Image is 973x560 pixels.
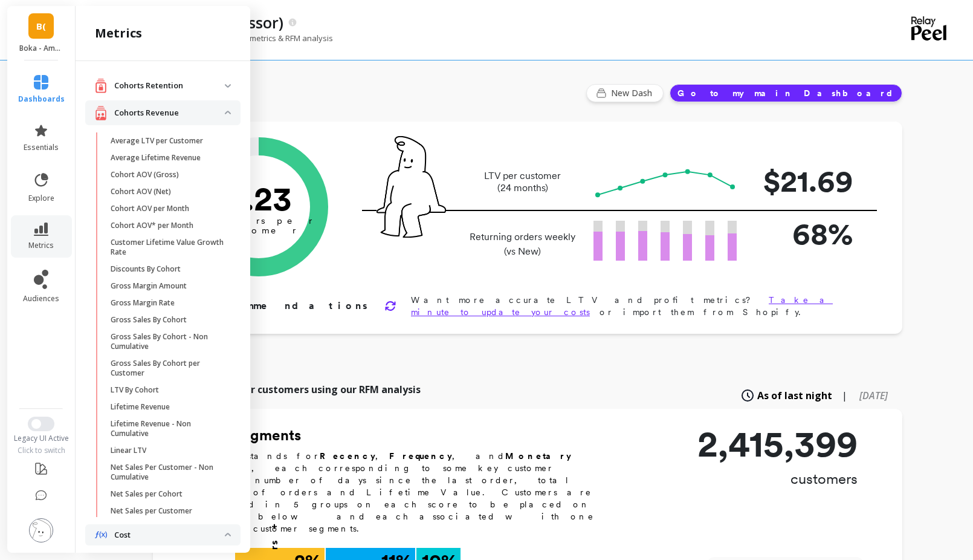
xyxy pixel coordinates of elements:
[111,221,193,230] p: Cohort AOV* per Month
[111,136,203,146] p: Average LTV per Customer
[194,299,370,313] p: Recommendations
[411,294,864,318] p: Want more accurate LTV and profit metrics? or import them from Shopify.
[23,294,59,304] span: audiences
[198,450,609,535] p: RFM stands for , , and , each corresponding to some key customer trait: number of days since the ...
[756,158,853,204] p: $21.69
[859,389,888,402] span: [DATE]
[28,417,54,431] button: Switch to New UI
[111,359,226,378] p: Gross Sales By Cohort per Customer
[320,451,375,461] b: Recency
[95,25,142,42] h2: metrics
[36,19,46,33] span: B(
[111,385,159,395] p: LTV By Cohort
[111,238,226,257] p: Customer Lifetime Value Growth Rate
[111,402,170,412] p: Lifetime Revenue
[377,136,446,238] img: pal seatted on line
[225,533,231,536] img: down caret icon
[111,281,187,291] p: Gross Margin Amount
[6,446,77,455] div: Click to switch
[611,87,656,99] span: New Dash
[28,241,54,250] span: metrics
[842,388,847,403] span: |
[198,426,609,445] h2: RFM Segments
[586,84,664,102] button: New Dash
[24,143,59,152] span: essentials
[111,264,181,274] p: Discounts By Cohort
[670,84,902,102] button: Go to my main Dashboard
[225,111,231,114] img: down caret icon
[111,170,179,180] p: Cohort AOV (Gross)
[756,211,853,256] p: 68%
[466,170,579,194] p: LTV per customer (24 months)
[6,434,77,443] div: Legacy UI Active
[111,506,192,516] p: Net Sales per Customer
[114,80,225,92] p: Cohorts Retention
[111,419,226,438] p: Lifetime Revenue - Non Cumulative
[111,298,175,308] p: Gross Margin Rate
[111,315,187,325] p: Gross Sales By Cohort
[18,94,65,104] span: dashboards
[221,225,297,236] tspan: customer
[111,489,183,499] p: Net Sales per Cohort
[95,78,107,93] img: navigation item icon
[225,84,231,88] img: down caret icon
[111,446,146,455] p: Linear LTV
[697,469,858,489] p: customers
[111,332,226,351] p: Gross Sales By Cohort - Non Cumulative
[95,531,107,539] img: navigation item icon
[111,187,171,197] p: Cohort AOV (Net)
[226,178,292,218] text: 2.23
[389,451,452,461] b: Frequency
[28,194,54,203] span: explore
[95,105,107,120] img: navigation item icon
[111,463,226,482] p: Net Sales Per Customer - Non Cumulative
[114,529,225,541] p: Cost
[29,518,53,542] img: profile picture
[111,204,189,213] p: Cohort AOV per Month
[204,215,314,226] tspan: orders per
[167,382,421,397] p: Explore all of your customers using our RFM analysis
[114,107,225,119] p: Cohorts Revenue
[757,388,832,403] span: As of last night
[466,230,579,259] p: Returning orders weekly (vs New)
[19,44,63,53] p: Boka - Amazon (Essor)
[111,153,201,163] p: Average Lifetime Revenue
[697,426,858,462] p: 2,415,399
